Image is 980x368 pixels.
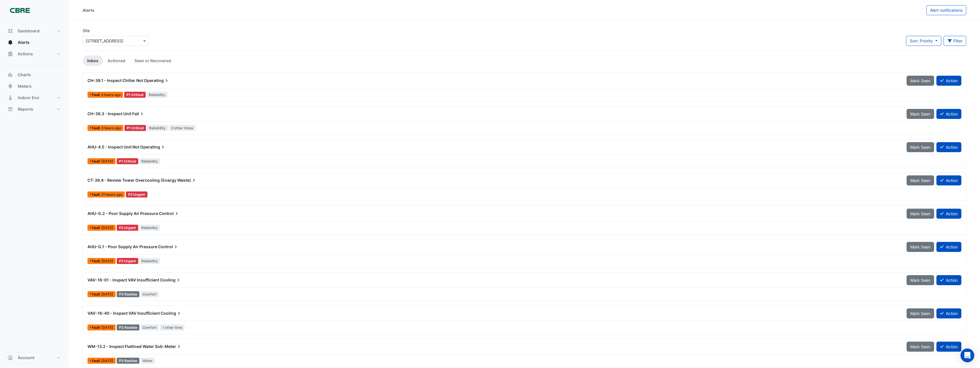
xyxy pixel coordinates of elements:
[7,40,13,45] app-icon: Alerts
[936,109,961,119] button: Action
[910,278,930,283] span: Mark Seen
[7,28,13,34] app-icon: Dashboard
[87,111,131,116] span: CH-39.3 - Inspect Unit
[18,72,31,78] span: Charts
[5,48,64,60] button: Actions
[936,342,961,352] button: Action
[87,244,157,249] span: AHU-G.1 - Poor Supply Air Pressure
[92,160,101,163] span: Fault
[117,158,138,164] div: P1 Critical
[124,125,146,131] div: P1 Critical
[907,142,934,152] button: Mark Seen
[907,76,934,86] button: Mark Seen
[87,78,143,83] span: CH-39.1 - Inspect Chiller Not
[5,81,64,92] button: Meters
[92,293,101,296] span: Fault
[910,178,930,183] span: Mark Seen
[92,326,101,329] span: Fault
[92,193,101,196] span: Fault
[936,76,961,86] button: Action
[83,55,103,66] a: Inbox
[7,95,13,101] app-icon: Indoor Env
[936,308,961,318] button: Action
[161,310,182,316] span: Cooling
[910,244,930,249] span: Mark Seen
[160,324,184,330] span: 1 other time
[139,258,160,264] span: Reliability
[101,192,122,197] span: Thu 21-Aug-2025 17:36 AEST
[907,175,934,185] button: Mark Seen
[5,69,64,81] button: Charts
[18,51,33,57] span: Actions
[101,292,113,296] span: Wed 20-Aug-2025 11:57 AEST
[87,211,158,216] span: AHU-G.2 - Poor Supply Air Pressure
[18,28,40,34] span: Dashboard
[87,144,139,149] span: AHU-4.5 - Inspect Unit Not
[944,36,967,46] button: Filter
[907,308,934,318] button: Mark Seen
[7,83,13,89] app-icon: Meters
[910,211,930,216] span: Mark Seen
[117,225,138,231] div: P2 Urgent
[907,275,934,285] button: Mark Seen
[92,226,101,230] span: Fault
[159,211,180,216] span: Control
[936,209,961,219] button: Action
[936,175,961,185] button: Action
[18,106,33,112] span: Reports
[92,359,101,363] span: Fault
[101,359,113,363] span: Mon 18-Aug-2025 10:00 AEST
[18,355,34,361] span: Account
[7,51,13,57] app-icon: Actions
[5,37,64,48] button: Alerts
[130,55,176,66] a: Seen or Recovered
[160,277,181,283] span: Cooling
[117,358,139,364] div: P3 Routine
[5,92,64,103] button: Indoor Env
[5,103,64,115] button: Reports
[158,244,179,250] span: Control
[18,95,39,101] span: Indoor Env
[18,40,30,45] span: Alerts
[140,144,166,150] span: Operating
[7,106,13,112] app-icon: Reports
[141,358,155,364] span: Water
[92,259,101,263] span: Fault
[103,55,130,66] a: Actioned
[92,126,101,130] span: Fault
[87,344,154,349] span: WM-13.2 - Inspect Flatlined Water
[936,242,961,252] button: Action
[101,226,113,230] span: Fri 04-Jul-2025 12:56 AEST
[87,277,159,282] span: VAV-16-01 - Inspect VAV Insufficient
[7,72,13,78] app-icon: Charts
[132,111,145,117] span: Fail
[92,93,101,97] span: Fault
[907,242,934,252] button: Mark Seen
[124,92,146,98] div: P1 Critical
[907,109,934,119] button: Mark Seen
[139,158,160,164] span: Reliability
[5,25,64,37] button: Dashboard
[910,344,930,349] span: Mark Seen
[936,142,961,152] button: Action
[936,275,961,285] button: Action
[141,291,159,297] span: Comfort
[155,344,182,349] span: Sub-Meter
[910,38,933,43] span: Sort: Priority
[910,145,930,150] span: Mark Seen
[101,93,121,97] span: Fri 22-Aug-2025 13:15 AEST
[906,36,941,46] button: Sort: Priority
[144,78,169,83] span: Operating
[930,8,963,13] span: Alert notifications
[139,225,160,231] span: Reliability
[169,125,196,131] span: 2 other times
[147,125,168,131] span: Reliability
[101,126,121,130] span: Fri 22-Aug-2025 12:14 AEST
[126,191,147,197] div: P2 Urgent
[101,325,113,330] span: Tue 19-Aug-2025 11:42 AEST
[910,311,930,316] span: Mark Seen
[117,258,138,264] div: P2 Urgent
[101,259,113,263] span: Fri 04-Jul-2025 10:41 AEST
[87,311,160,316] span: VAV-16-40 - Inspect VAV Insufficient
[177,177,197,183] span: Waste)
